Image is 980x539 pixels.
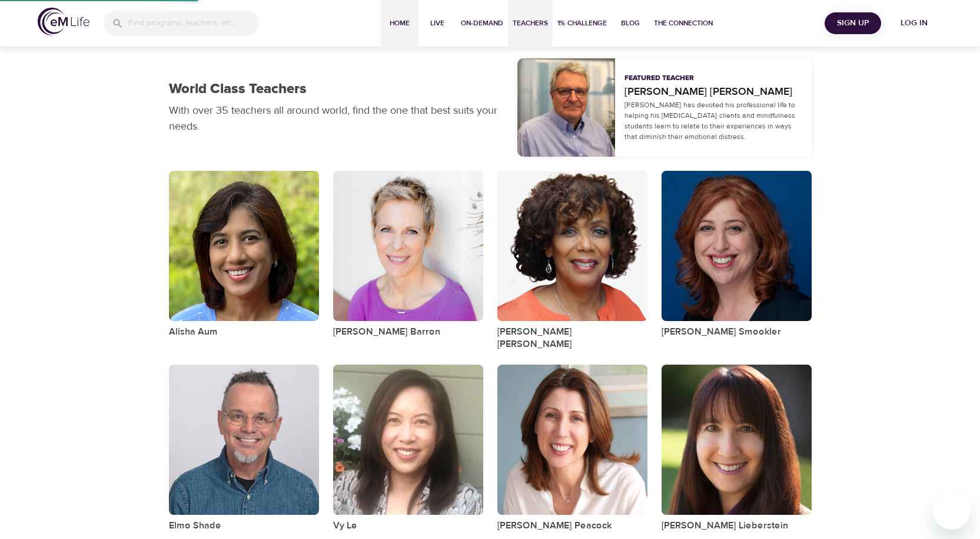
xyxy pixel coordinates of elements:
span: Blog [616,17,645,29]
span: Teachers [513,17,548,29]
h1: World Class Teachers [169,81,307,98]
p: With over 35 teachers all around world, find the one that best suits your needs. [169,102,503,134]
input: Find programs, teachers, etc... [128,11,259,36]
span: On-Demand [461,17,503,29]
a: [PERSON_NAME] Lieberstein [662,520,788,532]
a: Alisha Aum [169,326,218,338]
a: Vy Le [333,520,357,532]
a: [PERSON_NAME] [PERSON_NAME] [497,326,647,351]
button: Log in [886,12,942,34]
span: The Connection [654,17,713,29]
p: [PERSON_NAME] has devoted his professional life to helping his [MEDICAL_DATA] clients and mindful... [624,100,802,142]
a: [PERSON_NAME] Smookler [662,326,781,338]
span: 1% Challenge [557,17,607,29]
a: [PERSON_NAME] Barron [333,326,440,338]
a: [PERSON_NAME] Peacock [497,520,612,532]
iframe: Button to launch messaging window [933,492,971,530]
a: [PERSON_NAME] [PERSON_NAME] [624,84,802,100]
a: Elmo Shade [169,520,221,532]
button: Sign Up [825,12,881,34]
span: Log in [891,16,938,31]
span: Live [423,17,451,29]
span: Home [386,17,414,29]
span: Sign Up [829,16,876,31]
img: logo [38,8,89,35]
p: Featured Teacher [624,73,694,84]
